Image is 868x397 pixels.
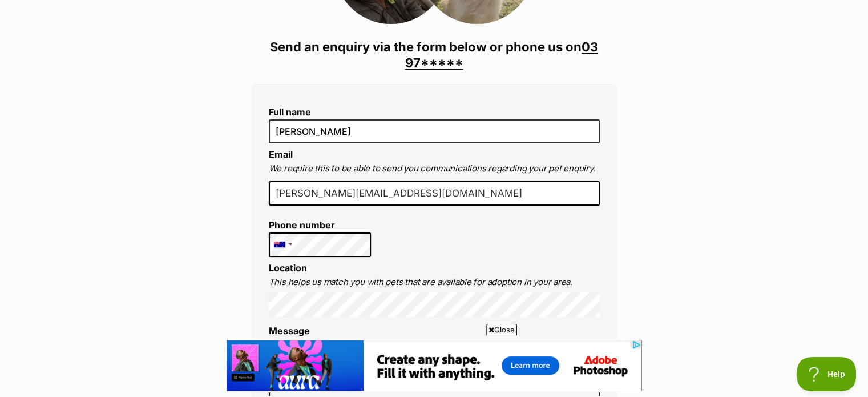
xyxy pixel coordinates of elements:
[797,357,857,391] iframe: Help Scout Beacon - Open
[269,233,296,256] div: Australia: +61
[269,149,293,160] label: Email
[269,162,600,175] p: We require this to be able to send you communications regarding your pet enquiry.
[486,324,517,335] span: Close
[269,220,372,230] label: Phone number
[227,340,642,391] iframe: Advertisement
[269,262,307,274] label: Location
[269,325,310,336] label: Message
[269,276,600,289] p: This helps us match you with pets that are available for adoption in your area.
[269,119,600,143] input: E.g. Jimmy Chew
[269,107,600,117] label: Full name
[252,39,617,71] h3: Send an enquiry via the form below or phone us on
